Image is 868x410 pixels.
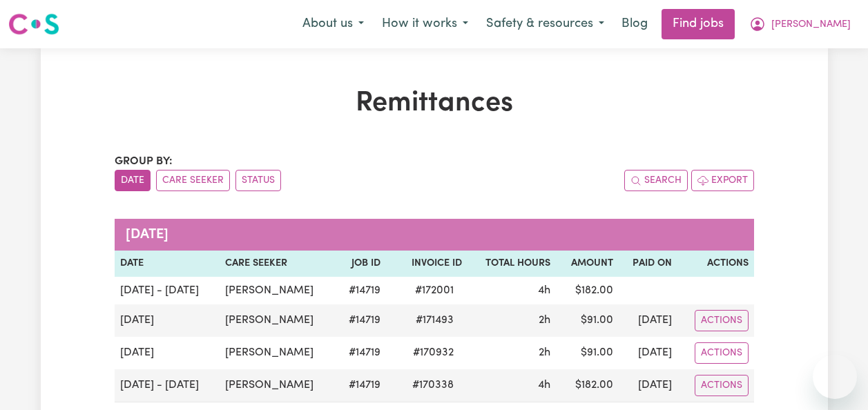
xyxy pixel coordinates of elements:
[115,251,220,277] th: Date
[539,347,550,358] span: 2 hours
[477,10,613,39] button: Safety & resources
[813,355,857,399] iframe: Button to launch messaging window
[691,170,754,191] button: Export
[407,282,462,299] span: # 172001
[695,310,749,331] button: Actions
[619,304,678,337] td: [DATE]
[556,277,618,304] td: $ 182.00
[8,8,59,40] a: Careseekers logo
[115,369,220,402] td: [DATE] - [DATE]
[556,369,618,402] td: $ 182.00
[556,251,618,277] th: Amount
[336,369,387,402] td: # 14719
[467,251,557,277] th: Total Hours
[619,369,678,402] td: [DATE]
[293,10,373,39] button: About us
[539,315,550,326] span: 2 hours
[115,219,754,251] caption: [DATE]
[336,304,387,337] td: # 14719
[336,251,387,277] th: Job ID
[405,344,462,361] span: # 170932
[220,369,336,402] td: [PERSON_NAME]
[115,156,173,167] span: Group by:
[619,251,678,277] th: Paid On
[115,304,220,337] td: [DATE]
[115,170,151,191] button: sort invoices by date
[8,12,59,37] img: Careseekers logo
[115,277,220,304] td: [DATE] - [DATE]
[556,337,618,369] td: $ 91.00
[404,377,462,393] span: # 170338
[613,9,656,39] a: Blog
[538,380,550,391] span: 4 hours
[220,304,336,337] td: [PERSON_NAME]
[373,10,477,39] button: How it works
[386,251,467,277] th: Invoice ID
[771,17,851,32] span: [PERSON_NAME]
[407,312,462,329] span: # 171493
[336,337,387,369] td: # 14719
[662,9,735,39] a: Find jobs
[624,170,688,191] button: Search
[695,375,749,396] button: Actions
[156,170,230,191] button: sort invoices by care seeker
[336,277,387,304] td: # 14719
[220,337,336,369] td: [PERSON_NAME]
[556,304,618,337] td: $ 91.00
[220,277,336,304] td: [PERSON_NAME]
[220,251,336,277] th: Care Seeker
[695,342,749,364] button: Actions
[677,251,753,277] th: Actions
[740,10,860,39] button: My Account
[619,337,678,369] td: [DATE]
[115,337,220,369] td: [DATE]
[538,285,550,296] span: 4 hours
[235,170,281,191] button: sort invoices by paid status
[115,87,754,120] h1: Remittances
